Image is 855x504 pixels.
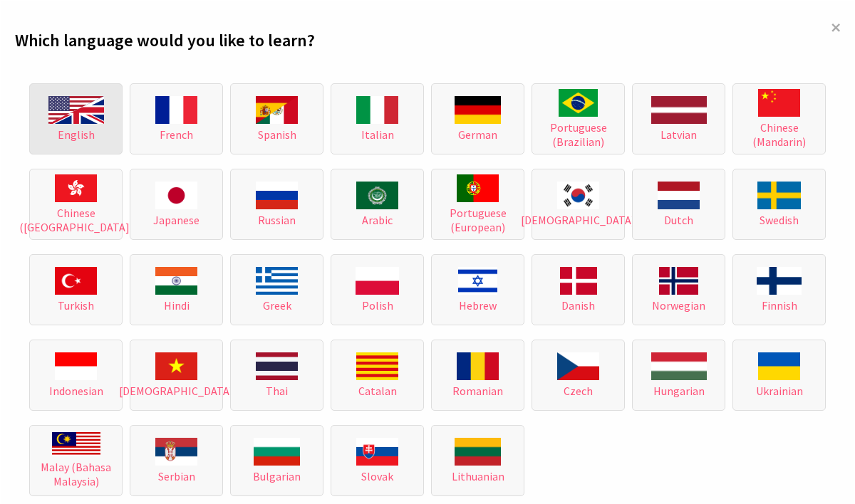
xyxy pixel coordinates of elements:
span: × [831,14,841,40]
button: Thai [230,340,323,411]
button: Catalan [331,340,424,411]
button: Spanish [230,83,323,154]
img: English [48,96,104,124]
button: Finnish [732,254,826,325]
button: Hebrew [431,254,524,325]
span: [DEMOGRAPHIC_DATA] [119,384,234,398]
img: Vietnamese [155,352,197,380]
button: Portuguese (European) [431,169,524,240]
img: Lithuanian [455,438,501,466]
img: Russian [256,182,298,209]
span: Hindi [164,298,190,313]
img: Polish [356,267,400,295]
img: Danish [560,267,597,295]
span: Dutch [664,213,693,227]
span: Polish [362,298,393,313]
button: Chinese ([GEOGRAPHIC_DATA]) [29,169,123,240]
button: Hindi [130,254,223,325]
button: Dutch [632,169,725,240]
img: Catalan [356,352,398,380]
span: Russian [258,213,296,227]
span: Danish [561,298,595,313]
span: Serbian [158,469,195,483]
button: Japanese [130,169,223,240]
span: Ukrainian [756,384,803,398]
button: English [29,83,123,154]
img: Italian [356,96,398,124]
button: Swedish [732,169,826,240]
button: [DEMOGRAPHIC_DATA] [130,340,223,411]
span: Swedish [760,213,799,227]
img: Portuguese (Brazilian) [559,89,598,117]
img: Ukrainian [758,352,800,380]
button: Polish [331,254,424,325]
img: German [455,96,501,124]
button: Ukrainian [732,340,826,411]
span: Indonesian [49,384,103,398]
span: Slovak [361,469,393,483]
span: Finnish [762,298,797,313]
img: Thai [256,352,298,380]
span: Bulgarian [253,469,301,483]
img: Malay (Bahasa Malaysia) [52,432,100,456]
span: English [58,127,95,142]
img: Chinese (Mandarin) [55,174,97,202]
img: Latvian [651,96,707,124]
img: Hindi [155,267,197,295]
img: Turkish [55,267,97,295]
h2: Which language would you like to learn? [15,29,840,51]
span: Thai [266,384,288,398]
span: Japanese [153,213,199,227]
span: Chinese ([GEOGRAPHIC_DATA]) [19,206,133,234]
span: Lithuanian [452,469,504,483]
img: Indonesian [55,352,97,380]
button: Hungarian [632,340,725,411]
span: Romanian [452,384,503,398]
img: Czech [557,352,599,380]
img: Slovak [356,438,398,466]
button: Chinese (Mandarin) [732,83,826,154]
img: Chinese (Mandarin) [758,89,800,117]
span: Chinese (Mandarin) [740,120,818,149]
button: Turkish [29,254,123,325]
img: Finnish [757,267,802,295]
span: Malay (Bahasa Malaysia) [37,460,115,488]
button: French [130,83,223,154]
button: German [431,83,524,154]
img: Hebrew [458,267,497,295]
span: Turkish [58,298,94,313]
button: Malay (Bahasa Malaysia) [29,425,123,496]
button: Romanian [431,340,524,411]
img: Japanese [155,182,197,209]
img: Hungarian [651,352,707,380]
img: Korean [557,182,599,209]
img: Arabic [356,182,398,209]
span: Hungarian [653,384,705,398]
span: [DEMOGRAPHIC_DATA] [521,213,636,227]
button: Czech [532,340,625,411]
img: Swedish [757,182,802,209]
span: Norwegian [652,298,705,313]
button: Serbian [130,425,223,496]
button: Greek [230,254,323,325]
span: Portuguese (European) [439,206,517,234]
span: French [160,127,193,142]
button: Norwegian [632,254,725,325]
span: Arabic [362,213,393,227]
button: Bulgarian [230,425,323,496]
button: Portuguese (Brazilian) [532,83,625,154]
img: Bulgarian [254,438,300,466]
button: Slovak [331,425,424,496]
img: Serbian [155,438,197,466]
button: Danish [532,254,625,325]
button: Indonesian [29,340,123,411]
button: Lithuanian [431,425,524,496]
img: Spanish [256,96,298,124]
span: Italian [361,127,394,142]
span: Greek [263,298,291,313]
img: Dutch [658,182,700,209]
button: Arabic [331,169,424,240]
span: Czech [564,384,593,398]
span: Spanish [258,127,296,142]
span: Hebrew [459,298,497,313]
